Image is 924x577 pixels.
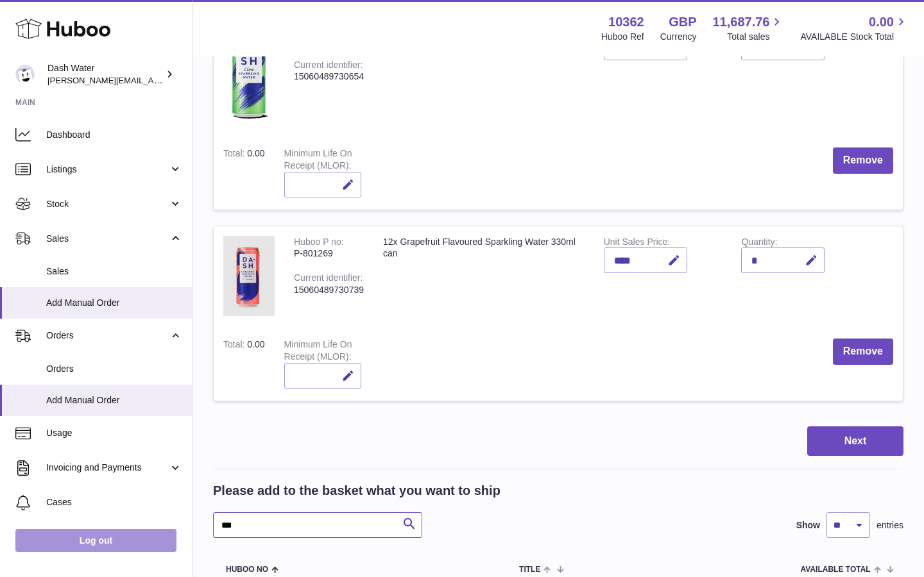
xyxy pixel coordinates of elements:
[801,565,871,574] span: AVAILABLE Total
[604,237,670,250] label: Unit Sales Price
[47,75,257,85] span: [PERSON_NAME][EMAIL_ADDRESS][DOMAIN_NAME]
[226,565,268,574] span: Huboo no
[294,247,364,260] div: P-801269
[294,272,363,286] div: Current identifier
[247,339,264,349] span: 0.00
[800,13,909,43] a: 0.00 AVAILABLE Stock Total
[46,129,182,141] span: Dashboard
[294,71,364,83] div: 15060489730654
[46,496,182,508] span: Cases
[294,60,363,73] div: Current identifier
[247,148,264,158] span: 0.00
[373,13,594,138] td: 12x Lime Flavoured Sparkling Water 330ml can
[223,148,247,162] label: Total
[601,31,644,43] div: Huboo Ref
[712,13,769,31] span: 11,687.76
[727,31,784,43] span: Total sales
[669,13,696,31] strong: GBP
[15,65,35,84] img: james@dash-water.com
[46,330,169,342] span: Orders
[46,163,169,176] span: Listings
[284,339,352,365] label: Minimum Life On Receipt (MLOR)
[800,31,909,43] span: AVAILABLE Stock Total
[46,265,182,278] span: Sales
[223,236,275,316] img: 12x Grapefruit Flavoured Sparkling Water 330ml can
[213,482,501,499] h2: Please add to the basket what you want to ship
[15,529,176,552] a: Log out
[46,198,169,210] span: Stock
[46,363,182,375] span: Orders
[46,297,182,309] span: Add Manual Order
[608,13,644,31] strong: 10362
[807,426,903,456] button: Next
[712,13,784,43] a: 11,687.76 Total sales
[284,148,352,174] label: Minimum Life On Receipt (MLOR)
[46,394,182,406] span: Add Manual Order
[46,233,169,245] span: Sales
[47,62,163,87] div: Dash Water
[46,462,169,474] span: Invoicing and Payments
[46,427,182,439] span: Usage
[833,147,893,174] button: Remove
[373,226,594,329] td: 12x Grapefruit Flavoured Sparkling Water 330ml can
[741,237,777,250] label: Quantity
[877,519,903,531] span: entries
[833,339,893,365] button: Remove
[519,565,540,574] span: Title
[223,22,275,125] img: 12x Lime Flavoured Sparkling Water 330ml can
[223,339,247,353] label: Total
[294,284,364,296] div: 15060489730739
[294,237,344,250] div: Huboo P no
[660,31,697,43] div: Currency
[796,519,820,531] label: Show
[869,13,894,31] span: 0.00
